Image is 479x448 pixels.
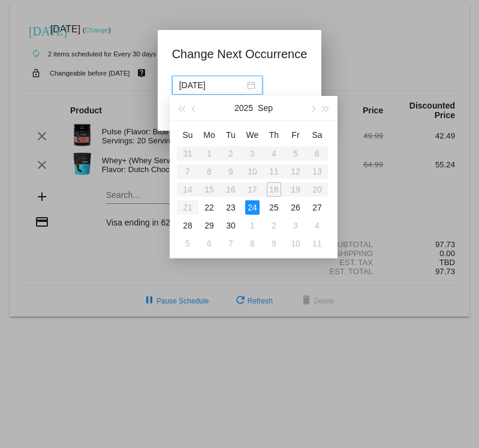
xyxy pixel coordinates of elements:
button: 2025 [234,96,253,120]
td: 9/26/2025 [285,199,306,217]
div: 5 [180,236,195,251]
td: 9/22/2025 [198,199,220,217]
th: Thu [263,125,285,145]
th: Fri [285,125,306,145]
div: 10 [288,236,303,251]
div: 28 [180,218,195,233]
div: 30 [224,218,238,233]
div: 27 [310,200,324,215]
input: Select date [179,79,245,92]
div: 23 [224,200,238,215]
td: 10/1/2025 [242,217,263,234]
div: 2 [267,218,281,233]
td: 10/3/2025 [285,217,306,234]
td: 10/8/2025 [242,234,263,252]
div: 4 [310,218,324,233]
td: 10/4/2025 [306,217,328,234]
div: 7 [224,236,238,251]
th: Mon [198,125,220,145]
div: 29 [202,218,216,233]
td: 9/23/2025 [220,199,242,217]
th: Wed [242,125,263,145]
div: 1 [245,218,260,233]
div: 24 [245,200,260,215]
th: Sun [177,125,198,145]
button: Last year (Control + left) [174,96,188,120]
td: 10/9/2025 [263,234,285,252]
div: 22 [202,200,216,215]
button: Next year (Control + right) [320,96,333,120]
div: 6 [202,236,216,251]
td: 10/2/2025 [263,217,285,234]
div: 26 [288,200,303,215]
th: Tue [220,125,242,145]
td: 9/29/2025 [198,217,220,234]
td: 9/25/2025 [263,199,285,217]
td: 9/24/2025 [242,199,263,217]
div: 9 [267,236,281,251]
td: 9/27/2025 [306,199,328,217]
div: 8 [245,236,260,251]
th: Sat [306,125,328,145]
button: Next month (PageDown) [306,96,319,120]
td: 10/7/2025 [220,234,242,252]
td: 9/30/2025 [220,217,242,234]
div: 25 [267,200,281,215]
button: Sep [258,96,273,120]
div: 11 [310,236,324,251]
div: 3 [288,218,303,233]
td: 10/6/2025 [198,234,220,252]
h1: Change Next Occurrence [172,44,308,64]
td: 10/5/2025 [177,234,198,252]
td: 10/10/2025 [285,234,306,252]
td: 10/11/2025 [306,234,328,252]
button: Previous month (PageUp) [188,96,201,120]
td: 9/28/2025 [177,217,198,234]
